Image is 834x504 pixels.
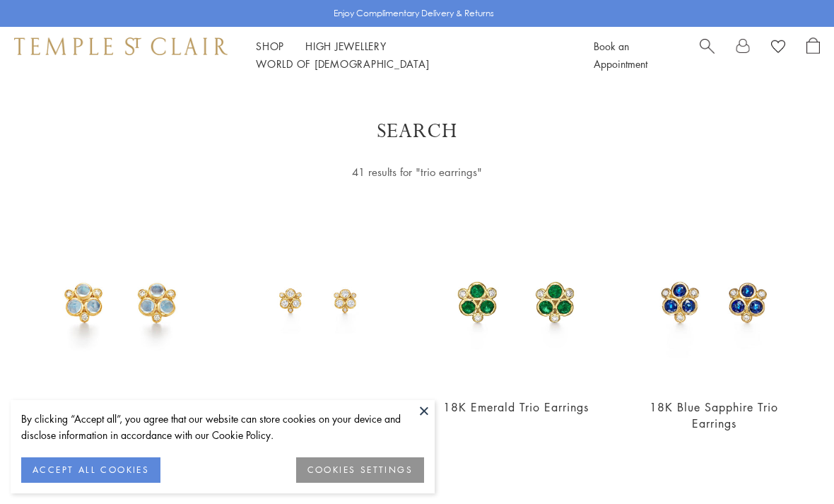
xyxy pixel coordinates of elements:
[305,39,387,53] a: High JewelleryHigh Jewellery
[763,438,820,490] iframe: Gorgias live chat messenger
[431,216,601,385] img: 18K Emerald Trio Earrings
[256,57,429,71] a: World of [DEMOGRAPHIC_DATA]World of [DEMOGRAPHIC_DATA]
[256,37,562,73] nav: Main navigation
[594,39,647,71] a: Book an Appointment
[233,216,403,385] img: E11847-DIGRN50
[806,37,820,73] a: Open Shopping Bag
[14,37,228,54] img: Temple St. Clair
[700,37,715,73] a: Search
[35,216,205,385] img: 18K Blue Moonstone Trio Earrings
[256,39,284,53] a: ShopShop
[650,399,778,431] a: 18K Blue Sapphire Trio Earrings
[629,216,799,385] img: 18K Blue Sapphire Trio Earrings
[443,399,589,415] a: 18K Emerald Trio Earrings
[21,457,160,483] button: ACCEPT ALL COOKIES
[771,37,785,59] a: View Wishlist
[57,119,777,144] h1: Search
[21,411,424,443] div: By clicking “Accept all”, you agree that our website can store cookies on your device and disclos...
[334,6,494,20] p: Enjoy Complimentary Delivery & Returns
[230,163,604,181] div: 41 results for "trio earrings"
[296,457,424,483] button: COOKIES SETTINGS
